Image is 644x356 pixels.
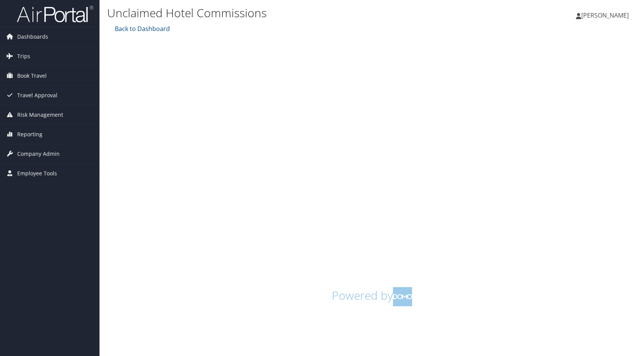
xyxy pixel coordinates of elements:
[17,66,47,85] span: Book Travel
[576,4,636,27] a: [PERSON_NAME]
[113,287,631,306] h1: Powered by
[107,5,460,21] h1: Unclaimed Hotel Commissions
[17,86,57,105] span: Travel Approval
[17,125,42,144] span: Reporting
[17,5,93,23] img: airportal-logo.png
[393,287,412,306] img: domo-logo.png
[113,24,170,33] a: Back to Dashboard
[17,27,48,46] span: Dashboards
[17,164,57,183] span: Employee Tools
[17,144,60,163] span: Company Admin
[581,11,629,20] span: [PERSON_NAME]
[17,47,30,66] span: Trips
[17,105,63,124] span: Risk Management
